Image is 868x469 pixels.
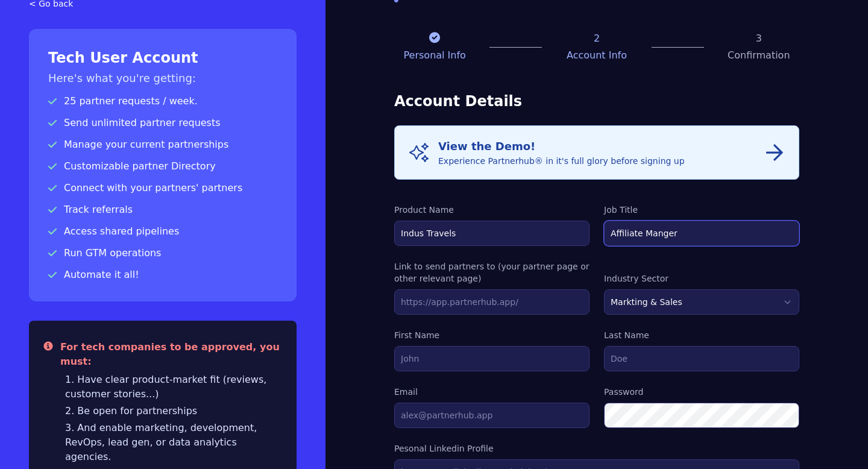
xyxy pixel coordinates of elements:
[65,421,282,464] li: And enable marketing, development, RevOps, lead gen, or data analytics agencies.
[48,203,277,217] p: Track referrals
[48,70,277,87] h3: Here's what you're getting:
[719,31,799,46] p: 3
[438,138,685,167] div: Experience Partnerhub® in it's full glory before signing up
[48,48,277,68] h2: Tech User Account
[556,31,637,46] p: 2
[48,268,277,282] p: Automate it all!
[65,373,282,401] li: Have clear product-market fit (reviews, customer stories...)
[394,260,590,285] label: Link to send partners to (your partner page or other relevant page)
[604,386,799,398] label: Password
[394,386,590,398] label: Email
[48,116,277,130] p: Send unlimited partner requests
[719,48,799,63] p: Confirmation
[604,204,799,216] label: Job Title
[394,403,590,428] input: alex@partnerhub.app
[394,204,590,216] label: Product Name
[65,404,282,418] li: Be open for partnerships
[604,221,799,246] input: CEO
[60,341,280,367] span: For tech companies to be approved, you must:
[394,329,590,341] label: First Name
[604,272,799,285] label: Industry Sector
[48,94,277,109] p: 25 partner requests / week.
[394,442,799,455] label: Pesonal Linkedin Profile
[394,289,590,315] input: https://app.partnerhub.app/
[604,329,799,341] label: Last Name
[48,159,277,174] p: Customizable partner Directory
[394,48,475,63] p: Personal Info
[394,346,590,371] input: John
[556,48,637,63] p: Account Info
[438,140,535,153] span: View the Demo!
[604,346,799,371] input: Doe
[48,137,277,152] p: Manage your current partnerships
[394,92,799,111] h3: Account Details
[48,181,277,195] p: Connect with your partners' partners
[394,221,590,246] input: Partnerhub®
[48,224,277,239] p: Access shared pipelines
[48,246,277,260] p: Run GTM operations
